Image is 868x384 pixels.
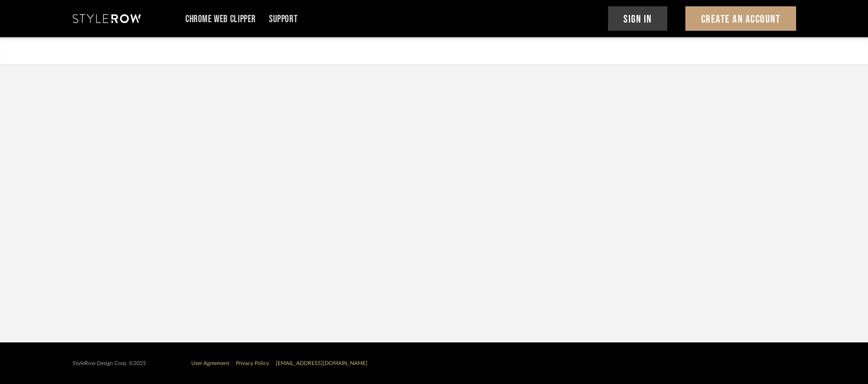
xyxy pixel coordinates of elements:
a: User Agreement [191,360,229,366]
button: Create An Account [685,6,796,31]
a: Chrome Web Clipper [185,15,256,23]
a: [EMAIL_ADDRESS][DOMAIN_NAME] [276,360,368,366]
a: Privacy Policy [236,360,269,366]
button: Sign In [608,6,668,31]
div: StyleRow Design Corp. ©2025 [73,360,146,367]
a: Support [269,15,297,23]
